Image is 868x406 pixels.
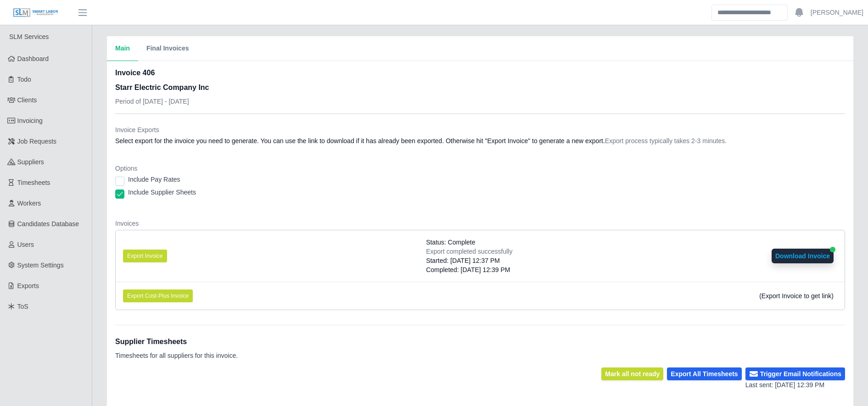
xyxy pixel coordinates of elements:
[128,188,196,197] label: Include Supplier Sheets
[605,137,727,145] span: Export process typically takes 2-3 minutes.
[772,249,834,263] button: Download Invoice
[115,82,209,93] h3: Starr Electric Company Inc
[426,265,512,274] div: Completed: [DATE] 12:39 PM
[745,380,845,390] div: Last sent: [DATE] 12:39 PM
[17,303,28,310] span: ToS
[17,76,31,83] span: Todo
[667,367,741,380] button: Export All Timesheets
[426,256,512,265] div: Started: [DATE] 12:37 PM
[17,96,37,104] span: Clients
[115,67,209,78] h2: Invoice 406
[745,367,845,380] button: Trigger Email Notifications
[115,97,209,106] p: Period of [DATE] - [DATE]
[17,261,64,269] span: System Settings
[17,138,57,145] span: Job Requests
[426,238,475,247] span: Status: Complete
[426,247,512,256] div: Export completed successfully
[711,5,788,21] input: Search
[115,164,845,173] dt: Options
[17,158,44,166] span: Suppliers
[17,282,39,289] span: Exports
[115,125,845,134] dt: Invoice Exports
[128,175,180,184] label: Include Pay Rates
[17,179,50,186] span: Timesheets
[123,289,193,302] button: Export Cost-Plus Invoice
[17,200,41,207] span: Workers
[115,136,845,145] dd: Select export for the invoice you need to generate. You can use the link to download if it has al...
[107,36,138,61] button: Main
[811,8,863,17] a: [PERSON_NAME]
[17,241,34,248] span: Users
[17,55,49,62] span: Dashboard
[123,250,167,262] button: Export Invoice
[115,336,238,347] h1: Supplier Timesheets
[601,367,663,380] button: Mark all not ready
[115,351,238,360] p: Timesheets for all suppliers for this invoice.
[138,36,197,61] button: Final Invoices
[17,117,43,124] span: Invoicing
[9,33,49,40] span: SLM Services
[772,252,834,260] a: Download Invoice
[17,220,79,228] span: Candidates Database
[115,219,845,228] dt: Invoices
[759,292,834,300] span: (Export Invoice to get link)
[13,8,59,18] img: SLM Logo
